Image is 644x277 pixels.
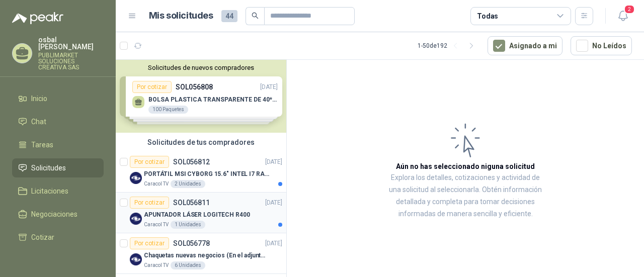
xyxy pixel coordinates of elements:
[571,36,632,55] button: No Leídos
[130,172,142,184] img: Company Logo
[265,198,282,208] p: [DATE]
[12,158,104,177] a: Solicitudes
[130,253,142,265] img: Company Logo
[396,161,535,172] h3: Aún no has seleccionado niguna solicitud
[171,180,205,188] div: 2 Unidades
[12,135,104,154] a: Tareas
[477,11,498,22] div: Todas
[221,10,237,22] span: 44
[31,209,77,220] span: Negociaciones
[130,237,169,249] div: Por cotizar
[144,180,169,188] p: Caracol TV
[31,93,47,104] span: Inicio
[624,5,635,14] span: 2
[116,152,286,193] a: Por cotizarSOL056812[DATE] Company LogoPORTÁTIL MSI CYBORG 15.6" INTEL I7 RAM 32GB - 1 TB / Nvidi...
[144,221,169,229] p: Caracol TV
[38,36,104,50] p: osbal [PERSON_NAME]
[265,157,282,167] p: [DATE]
[252,12,259,19] span: search
[12,228,104,247] a: Cotizar
[144,251,269,260] p: Chaquetas nuevas negocios (En el adjunto mas informacion)
[116,133,286,152] div: Solicitudes de tus compradores
[149,9,213,23] h1: Mis solicitudes
[144,169,269,179] p: PORTÁTIL MSI CYBORG 15.6" INTEL I7 RAM 32GB - 1 TB / Nvidia GeForce RTX 4050
[171,221,205,229] div: 1 Unidades
[144,210,250,220] p: APUNTADOR LÁSER LOGITECH R400
[116,193,286,233] a: Por cotizarSOL056811[DATE] Company LogoAPUNTADOR LÁSER LOGITECH R400Caracol TV1 Unidades
[173,240,210,247] p: SOL056778
[31,139,53,150] span: Tareas
[12,12,63,24] img: Logo peakr
[31,232,54,243] span: Cotizar
[12,112,104,131] a: Chat
[12,205,104,224] a: Negociaciones
[31,186,68,197] span: Licitaciones
[171,261,205,269] div: 6 Unidades
[144,261,169,269] p: Caracol TV
[130,213,142,225] img: Company Logo
[614,7,632,25] button: 2
[265,239,282,248] p: [DATE]
[173,199,210,206] p: SOL056811
[387,172,543,220] p: Explora los detalles, cotizaciones y actividad de una solicitud al seleccionarla. Obtén informaci...
[12,89,104,108] a: Inicio
[12,181,104,201] a: Licitaciones
[116,233,286,274] a: Por cotizarSOL056778[DATE] Company LogoChaquetas nuevas negocios (En el adjunto mas informacion)C...
[38,52,104,70] p: PUBLIMARKET SOLUCIONES CREATIVA SAS
[418,38,479,54] div: 1 - 50 de 192
[130,156,169,168] div: Por cotizar
[488,36,562,55] button: Asignado a mi
[173,158,210,165] p: SOL056812
[31,162,66,173] span: Solicitudes
[31,116,46,127] span: Chat
[116,60,286,133] div: Solicitudes de nuevos compradoresPor cotizarSOL056808[DATE] BOLSA PLASTICA TRANSPARENTE DE 40*60 ...
[120,64,282,71] button: Solicitudes de nuevos compradores
[130,197,169,209] div: Por cotizar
